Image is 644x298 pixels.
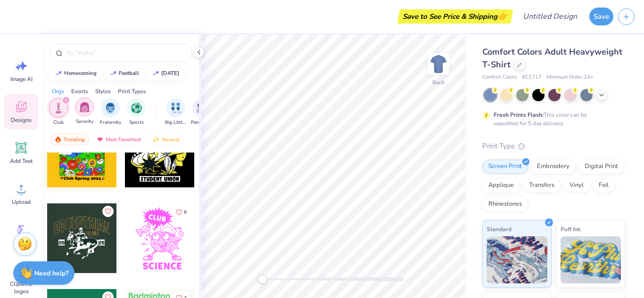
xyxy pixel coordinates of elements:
[148,134,184,145] div: Newest
[52,87,64,96] div: Orgs
[100,98,121,126] button: filter button
[191,98,213,126] div: filter for Parent's Weekend
[563,178,590,193] div: Vinyl
[171,103,181,113] img: Big Little Reveal Image
[184,210,187,215] span: 8
[71,87,88,96] div: Events
[258,274,267,284] div: Accessibility label
[165,119,187,126] span: Big Little Reveal
[523,178,561,193] div: Transfers
[593,178,615,193] div: Foil
[105,103,116,113] img: Fraternity Image
[10,157,33,165] span: Add Text
[100,119,121,126] span: Fraternity
[429,55,448,73] img: Back
[131,103,142,113] img: Sports Image
[54,136,62,143] img: trending.gif
[561,224,580,234] span: Puff Ink
[75,98,94,126] button: filter button
[79,102,90,113] img: Sorority Image
[12,198,31,206] span: Upload
[92,134,145,145] div: Most Favorited
[578,160,624,174] div: Digital Print
[561,236,621,283] img: Puff Ink
[494,111,544,119] strong: Fresh Prints Flash:
[531,160,576,174] div: Embroidery
[400,9,511,24] div: Save to See Price & Shipping
[589,8,613,25] button: Save
[55,71,62,76] img: trend_line.gif
[49,98,68,126] button: filter button
[515,7,585,26] input: Untitled Design
[152,71,159,76] img: trend_line.gif
[119,71,139,76] div: football
[75,97,94,125] div: filter for Sorority
[127,98,146,126] button: filter button
[104,66,143,81] button: football
[147,66,183,81] button: [DATE]
[10,75,33,83] span: Image AI
[191,98,213,126] button: filter button
[34,269,68,278] strong: Need help?
[197,103,207,113] img: Parent's Weekend Image
[497,10,508,22] span: 👉
[129,119,144,126] span: Sports
[165,98,187,126] div: filter for Big Little Reveal
[494,111,610,128] div: This color can be expedited for 5 day delivery.
[482,46,622,70] span: Comfort Colors Adult Heavyweight T-Shirt
[172,206,191,218] button: Like
[50,66,101,81] button: homecoming
[161,71,179,76] div: halloween
[11,116,32,124] span: Designs
[50,134,89,145] div: Trending
[482,197,528,211] div: Rhinestones
[546,73,594,81] span: Minimum Order: 24 +
[127,98,146,126] div: filter for Sports
[53,103,64,113] img: Club Image
[76,118,93,125] span: Sorority
[522,73,542,81] span: # C1717
[65,48,186,57] input: Try "Alpha"
[487,236,547,283] img: Standard
[95,87,111,96] div: Styles
[152,136,160,143] img: newest.gif
[6,280,37,295] span: Clipart & logos
[487,224,512,234] span: Standard
[118,87,146,96] div: Print Types
[482,73,517,81] span: Comfort Colors
[109,71,117,76] img: trend_line.gif
[102,206,114,217] button: Like
[96,136,104,143] img: most_fav.gif
[482,178,520,193] div: Applique
[482,141,625,152] div: Print Type
[64,71,97,76] div: homecoming
[165,98,187,126] button: filter button
[100,98,121,126] div: filter for Fraternity
[432,78,445,87] div: Back
[191,119,213,126] span: Parent's Weekend
[49,98,68,126] div: filter for Club
[53,119,64,126] span: Club
[482,160,528,174] div: Screen Print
